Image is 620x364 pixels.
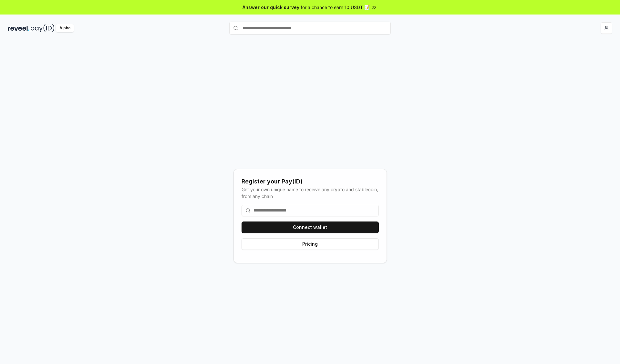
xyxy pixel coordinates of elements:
img: reveel_dark [8,24,29,32]
div: Register your Pay(ID) [242,177,379,186]
span: Answer our quick survey [243,4,299,11]
button: Connect wallet [242,221,379,233]
div: Get your own unique name to receive any crypto and stablecoin, from any chain [242,186,379,200]
span: for a chance to earn 10 USDT 📝 [301,4,370,11]
div: Alpha [56,24,74,32]
button: Pricing [242,238,379,250]
img: pay_id [31,24,55,32]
